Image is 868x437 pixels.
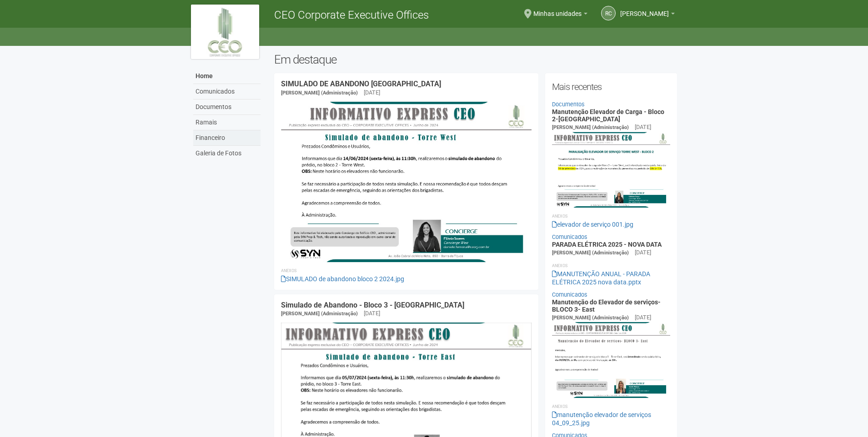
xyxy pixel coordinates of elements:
[191,5,259,59] img: logo.jpg
[533,1,582,17] span: Minhas unidades
[552,212,671,220] li: Anexos
[552,241,662,248] a: PARADA ELÉTRICA 2025 - NOVA DATA
[281,275,404,283] a: SIMULADO de abandono bloco 2 2024.jpg
[552,298,661,313] a: Manutenção do Elevador de serviços- BLOCO 3- East
[620,1,669,17] span: Rute Carmen da Silva
[601,6,616,20] a: RC
[552,80,671,94] h2: Mais recentes
[274,53,677,66] h2: Em destaque
[552,402,671,411] li: Anexos
[281,267,532,275] li: Anexos
[552,250,629,256] span: [PERSON_NAME] (Administração)
[364,309,380,318] div: [DATE]
[274,9,429,21] span: CEO Corporate Executive Offices
[635,248,651,257] div: [DATE]
[552,411,651,427] a: manutenção elevador de serviços 04_09_25.jpg
[281,311,358,317] span: [PERSON_NAME] (Administração)
[552,108,664,122] a: Manutenção Elevador de Carga - Bloco 2-[GEOGRAPHIC_DATA]
[281,79,441,88] a: SIMULADO DE ABANDONO [GEOGRAPHIC_DATA]
[552,221,633,228] a: elevador de serviço 001.jpg
[193,69,261,84] a: Home
[533,11,587,19] a: Minhas unidades
[552,124,629,130] span: [PERSON_NAME] (Administração)
[552,322,671,398] img: manuten%C3%A7%C3%A3o%20elevador%20de%20servi%C3%A7os%2004_09_25.jpg
[620,11,675,19] a: [PERSON_NAME]
[193,115,261,130] a: Ramais
[635,123,651,131] div: [DATE]
[281,90,358,96] span: [PERSON_NAME] (Administração)
[364,89,380,97] div: [DATE]
[193,84,261,99] a: Comunicados
[193,146,261,161] a: Galeria de Fotos
[552,132,671,208] img: elevador%20de%20servi%C3%A7o%20001.jpg
[281,102,532,262] img: SIMULADO%20de%20abandono%20bloco%202%202024.jpg
[193,99,261,115] a: Documentos
[552,262,671,270] li: Anexos
[552,270,650,286] a: MANUTENÇÃO ANUAL - PARADA ELÉTRICA 2025 nova data.pptx
[552,233,587,240] a: Comunicados
[552,291,587,298] a: Comunicados
[635,313,651,322] div: [DATE]
[193,130,261,146] a: Financeiro
[552,101,585,108] a: Documentos
[552,315,629,321] span: [PERSON_NAME] (Administração)
[281,301,464,309] a: Simulado de Abandono - Bloco 3 - [GEOGRAPHIC_DATA]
